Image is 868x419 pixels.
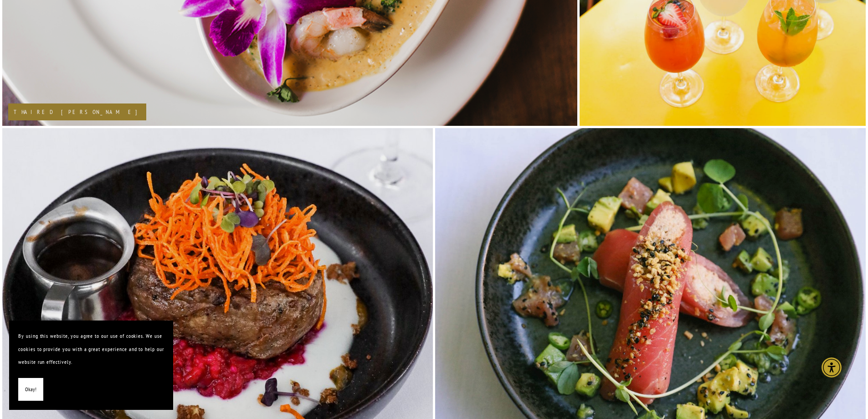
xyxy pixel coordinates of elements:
div: Accessibility Menu [822,357,842,378]
p: By using this website, you agree to our use of cookies. We use cookies to provide you with a grea... [18,330,164,369]
section: Cookie banner [9,321,173,410]
button: Okay! [18,378,43,401]
span: Okay! [25,383,36,396]
h2: Thai Red [PERSON_NAME] [14,109,141,115]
